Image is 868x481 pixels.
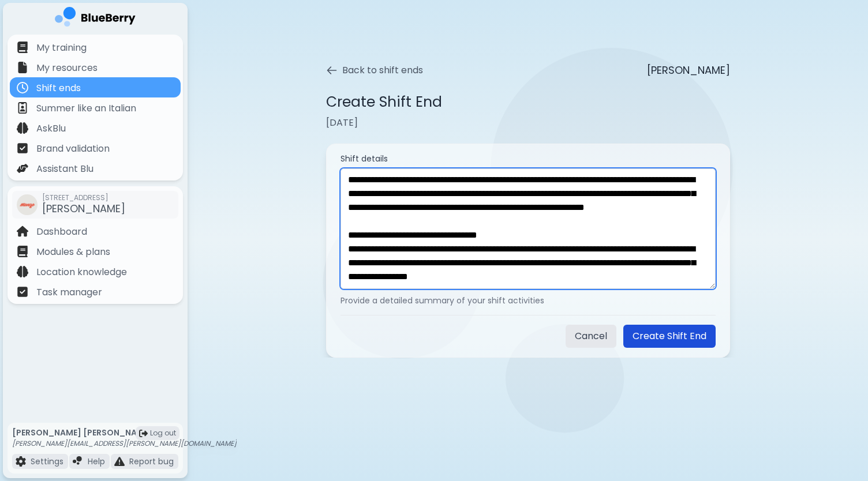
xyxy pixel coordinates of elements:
[326,116,730,130] p: [DATE]
[341,153,716,164] label: Shift details
[139,429,148,438] img: logout
[88,456,105,467] p: Help
[17,226,28,237] img: file icon
[12,439,237,448] p: [PERSON_NAME][EMAIL_ADDRESS][PERSON_NAME][DOMAIN_NAME]
[36,162,93,176] p: Assistant Blu
[17,82,28,93] img: file icon
[16,456,26,467] img: file icon
[36,102,136,115] p: Summer like an Italian
[36,225,87,239] p: Dashboard
[36,142,110,156] p: Brand validation
[566,325,616,348] button: Cancel
[17,122,28,134] img: file icon
[36,81,81,95] p: Shift ends
[17,266,28,277] img: file icon
[114,456,125,467] img: file icon
[36,245,110,259] p: Modules & plans
[17,163,28,174] img: file icon
[326,63,423,77] button: Back to shift ends
[17,286,28,298] img: file icon
[17,194,38,215] img: company thumbnail
[647,62,730,78] p: [PERSON_NAME]
[73,456,83,467] img: file icon
[17,246,28,257] img: file icon
[36,265,127,279] p: Location knowledge
[36,285,102,299] p: Task manager
[623,325,716,348] button: Create Shift End
[36,41,87,55] p: My training
[17,142,28,154] img: file icon
[55,7,136,31] img: company logo
[36,61,98,75] p: My resources
[42,193,125,202] span: [STREET_ADDRESS]
[326,92,442,111] h1: Create Shift End
[150,429,176,438] span: Log out
[17,102,28,114] img: file icon
[36,122,66,136] p: AskBlu
[129,456,174,467] p: Report bug
[42,201,125,216] span: [PERSON_NAME]
[31,456,63,467] p: Settings
[17,42,28,53] img: file icon
[12,427,237,438] p: [PERSON_NAME] [PERSON_NAME]
[341,295,716,306] p: Provide a detailed summary of your shift activities
[17,62,28,73] img: file icon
